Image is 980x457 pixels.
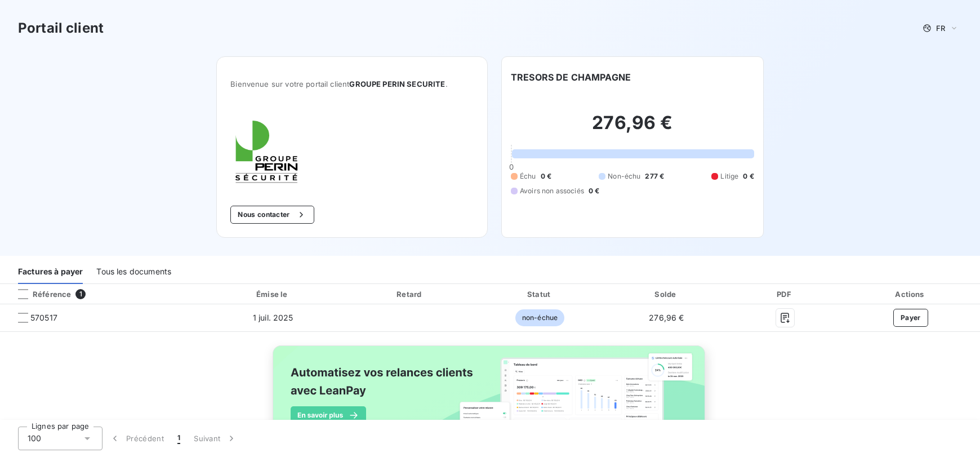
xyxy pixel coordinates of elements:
span: 0 [509,162,514,171]
span: Non-échu [608,171,640,181]
span: Bienvenue sur votre portail client . [230,79,474,88]
h6: TRESORS DE CHAMPAGNE [511,70,631,84]
span: 277 € [645,171,664,181]
div: Référence [9,289,71,299]
div: PDF [731,289,839,300]
button: Précédent [103,427,171,450]
span: GROUPE PERIN SECURITE [349,79,445,88]
span: Litige [720,171,738,181]
span: 0 € [743,171,754,181]
div: Statut [478,289,602,300]
span: FR [936,24,945,33]
div: Factures à payer [18,260,83,284]
img: Company logo [230,116,302,188]
span: 570517 [30,312,57,323]
button: Nous contacter [230,206,314,224]
h2: 276,96 € [511,112,754,145]
button: Suivant [187,427,244,450]
button: Payer [893,309,928,327]
span: 1 [177,433,180,444]
div: Tous les documents [96,260,171,284]
span: Échu [520,171,536,181]
span: 0 € [541,171,551,181]
span: 100 [28,433,41,444]
span: 1 juil. 2025 [253,313,293,322]
span: non-échue [515,309,564,326]
div: Retard [347,289,474,300]
div: Solde [606,289,727,300]
span: 0 € [589,186,599,196]
span: 276,96 € [649,313,684,322]
h3: Portail client [18,18,104,38]
div: Actions [844,289,978,300]
div: Émise le [204,289,342,300]
button: 1 [171,427,187,450]
span: 1 [75,289,86,299]
span: Avoirs non associés [520,186,584,196]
